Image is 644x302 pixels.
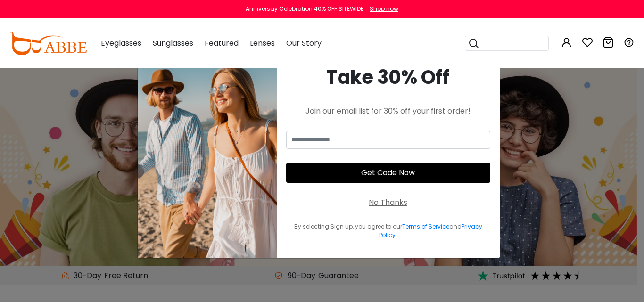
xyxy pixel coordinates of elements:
[286,38,322,49] span: Our Story
[370,5,398,13] div: Shop now
[286,106,490,117] div: Join our email list for 30% off your first order!
[101,38,141,49] span: Eyeglasses
[205,38,239,49] span: Featured
[286,163,490,183] button: Get Code Now
[250,38,275,49] span: Lenses
[379,222,482,239] a: Privacy Policy
[477,52,487,69] button: Close
[365,5,398,13] a: Shop now
[153,38,193,49] span: Sunglasses
[9,32,87,55] img: abbeglasses.com
[286,63,490,91] div: Take 30% Off
[246,5,363,13] div: Anniversay Celebration 40% OFF SITEWIDE
[286,222,490,239] div: By selecting Sign up, you agree to our and .
[138,44,277,258] img: welcome
[369,197,407,208] div: No Thanks
[402,222,449,230] a: Terms of Service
